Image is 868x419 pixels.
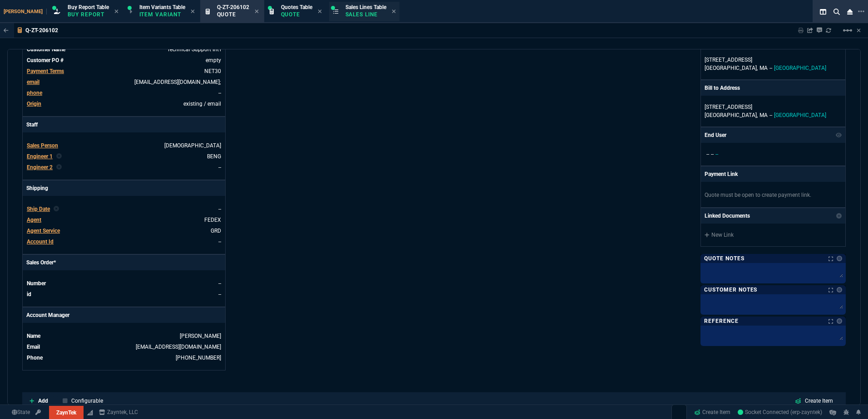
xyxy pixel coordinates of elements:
[33,408,44,416] a: API TOKEN
[842,25,853,36] mat-icon: Example home icon
[68,4,109,10] span: Buy Report Table
[26,331,222,341] tr: undefined
[9,408,33,416] a: Global State
[27,164,53,171] span: Engineer 2
[759,65,768,71] span: MA
[23,307,225,323] p: Account Manager
[705,103,842,111] p: [STREET_ADDRESS]
[26,56,222,65] tr: undefined
[27,101,41,107] a: Origin
[738,409,822,415] span: Socket Connected (erp-zayntek)
[281,11,312,18] p: Quote
[26,45,222,54] tr: undefined
[706,151,709,157] span: --
[207,153,221,160] a: BENG
[206,57,221,63] a: empty
[27,79,39,85] span: email
[68,11,109,18] p: Buy Report
[218,239,221,245] a: --
[705,131,726,139] p: End User
[191,8,195,15] nx-icon: Close Tab
[705,231,842,239] a: New Link
[27,291,31,297] span: id
[705,56,842,64] p: [STREET_ADDRESS]
[26,99,222,108] tr: undefined
[218,280,221,287] a: --
[26,353,222,362] tr: undefined
[705,112,758,118] span: [GEOGRAPHIC_DATA],
[816,6,830,17] nx-icon: Split Panels
[27,280,46,287] span: Number
[27,333,40,339] span: Name
[27,206,50,212] span: Ship Date
[25,27,58,34] p: Q-ZT-206102
[114,8,118,15] nx-icon: Close Tab
[27,68,64,74] span: Payment Terms
[27,239,54,245] span: Account Id
[26,226,222,235] tr: undefined
[27,217,41,223] span: Agent
[318,8,322,15] nx-icon: Close Tab
[858,7,864,16] nx-icon: Open New Tab
[27,46,65,53] span: Customer Name
[54,205,59,213] nx-icon: Clear selected rep
[218,291,221,297] a: --
[26,205,222,214] tr: undefined
[56,152,62,161] nx-icon: Clear selected rep
[830,6,843,17] nx-icon: Search
[704,255,745,262] p: Quote Notes
[715,151,718,157] span: --
[26,279,222,288] tr: undefined
[176,355,221,361] a: (469) 476-5010
[134,79,221,85] a: [EMAIL_ADDRESS][DOMAIN_NAME];
[255,8,259,15] nx-icon: Close Tab
[139,4,185,10] span: Item Variants Table
[204,68,221,74] a: NET30
[27,344,40,350] span: Email
[183,101,221,107] span: existing / email
[167,46,221,53] a: Technical Support Int'l
[38,397,48,405] p: Add
[218,164,221,171] a: --
[705,84,740,92] p: Bill to Address
[705,65,758,71] span: [GEOGRAPHIC_DATA],
[23,117,225,132] p: Staff
[180,333,221,339] a: [PERSON_NAME]
[96,408,141,416] a: msbcCompanyName
[26,152,222,161] tr: BENG
[769,65,772,71] span: --
[27,142,58,149] span: Sales Person
[857,27,861,34] a: Hide Workbench
[164,142,221,149] a: [DEMOGRAPHIC_DATA]
[56,163,62,171] nx-icon: Clear selected rep
[26,290,222,299] tr: undefined
[704,317,739,325] p: Reference
[71,397,103,405] p: Configurable
[836,131,842,139] nx-icon: Show/Hide End User to Customer
[27,153,53,160] span: Engineer 1
[218,90,221,96] a: --
[27,90,42,96] span: phone
[843,6,856,17] nx-icon: Close Workbench
[136,344,221,350] a: [EMAIL_ADDRESS][DOMAIN_NAME]
[27,57,64,63] span: Customer PO #
[218,206,221,212] span: --
[705,212,750,220] p: Linked Documents
[204,217,221,223] a: FEDEX
[774,112,826,118] span: [GEOGRAPHIC_DATA]
[711,151,714,157] span: --
[704,286,757,293] p: Customer Notes
[23,180,225,196] p: Shipping
[788,395,840,407] a: Create Item
[281,4,312,10] span: Quotes Table
[26,342,222,351] tr: undefined
[26,237,222,246] tr: undefined
[759,112,768,118] span: MA
[26,215,222,224] tr: undefined
[211,228,221,234] a: GRD
[345,11,386,18] p: Sales Line
[26,163,222,172] tr: undefined
[139,11,185,18] p: Item Variant
[217,11,249,18] p: Quote
[27,355,43,361] span: Phone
